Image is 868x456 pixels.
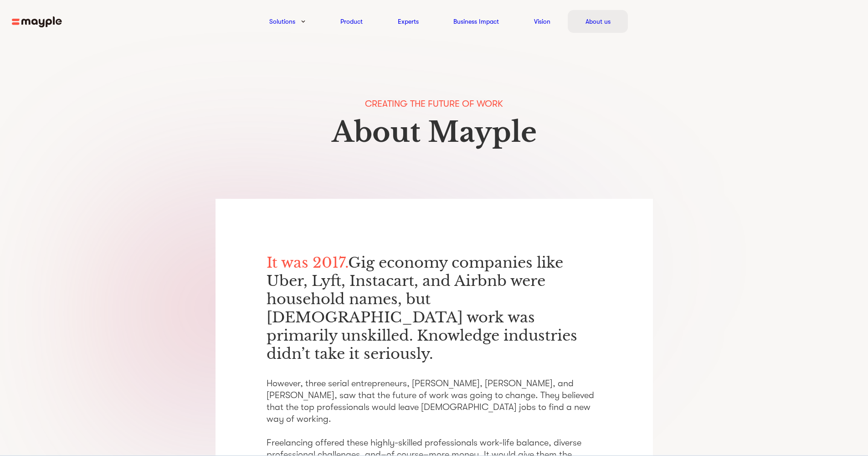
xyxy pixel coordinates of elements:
iframe: Chat Widget [704,350,868,456]
a: Business Impact [453,16,499,27]
img: mayple-logo [12,16,62,28]
a: Vision [534,16,550,27]
a: Solutions [269,16,295,27]
p: Gig economy companies like Uber, Lyft, Instacart, and Airbnb were household names, but [DEMOGRAPH... [267,254,602,363]
img: arrow-down [301,20,305,23]
a: About us [586,16,611,27]
span: It was 2017. [267,254,348,272]
a: Experts [398,16,419,27]
a: Product [340,16,363,27]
